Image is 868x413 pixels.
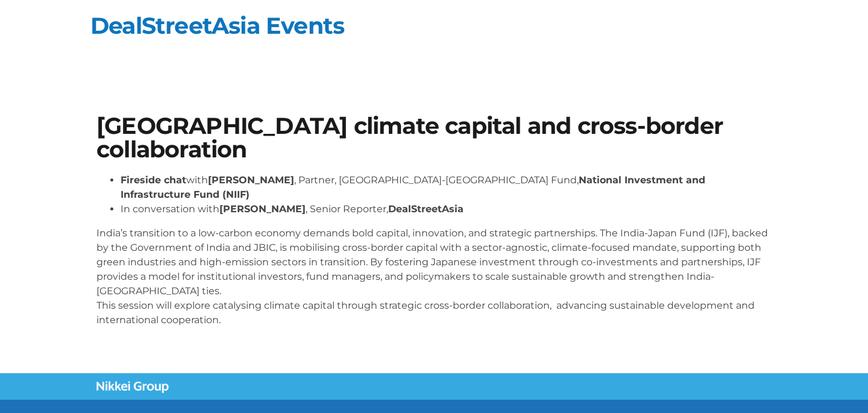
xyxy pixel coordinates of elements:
img: Nikkei Group [96,381,169,393]
a: DealStreetAsia Events [90,11,344,40]
strong: [PERSON_NAME] [219,203,306,215]
p: India’s transition to a low-carbon economy demands bold capital, innovation, and strategic partne... [96,226,772,327]
li: In conversation with , Senior Reporter, [121,202,772,216]
strong: [PERSON_NAME] [208,174,294,186]
li: with , Partner, [GEOGRAPHIC_DATA]-[GEOGRAPHIC_DATA] Fund, [121,173,772,202]
h1: [GEOGRAPHIC_DATA] climate capital and cross-border collaboration [96,115,772,161]
strong: Fireside chat [121,174,186,186]
strong: DealStreetAsia [388,203,464,215]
